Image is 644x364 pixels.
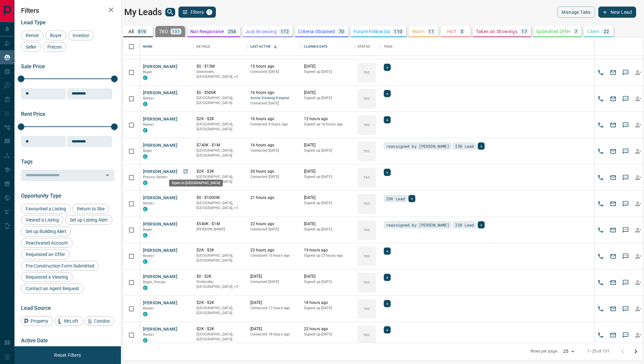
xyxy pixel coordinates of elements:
[622,201,629,207] svg: Sms
[250,195,297,201] p: 21 hours ago
[597,148,604,155] svg: Call
[304,169,351,174] p: [DATE]
[604,29,609,34] p: 22
[610,122,616,128] svg: Email
[622,253,629,260] svg: Sms
[143,116,177,122] button: [PERSON_NAME]
[250,247,297,253] p: 23 hours ago
[196,37,210,56] div: Details
[250,300,297,306] p: [DATE]
[304,274,351,279] p: [DATE]
[250,64,297,69] p: 15 hours ago
[21,316,53,326] div: Property
[610,332,616,338] svg: Email
[143,286,148,290] div: condos.ca
[143,259,148,264] div: condos.ca
[633,199,643,209] button: Reallocate
[598,7,636,18] button: New Lead
[48,33,64,38] span: Buyer
[633,173,643,182] button: Reallocate
[196,64,243,69] p: $0 - $13M
[196,69,243,79] p: Midtown | Central, Toronto
[250,169,297,174] p: 20 hours ago
[597,69,604,76] svg: Call
[50,350,85,361] button: Reset Filters
[68,31,94,40] div: Investor
[298,29,335,34] p: Criteria Obtained
[633,68,643,77] button: Reallocate
[304,142,351,148] p: [DATE]
[621,68,631,77] button: SMS
[75,206,107,211] span: Return to Site
[196,116,243,122] p: $2K - $2K
[207,10,212,14] span: 1
[301,37,354,56] div: Claimed Date
[610,69,616,76] svg: Email
[21,63,45,70] span: Sale Price
[70,33,92,38] span: Investor
[196,221,243,227] p: $540K - $1M
[159,29,168,34] p: TBD
[633,278,643,288] button: Reallocate
[408,195,415,202] div: +
[143,207,148,211] div: condos.ca
[140,37,193,56] div: Name
[72,204,109,214] div: Return to Site
[384,37,393,56] div: Tags
[610,174,616,181] svg: Email
[596,199,606,209] button: Call
[304,37,328,56] div: Claimed Date
[21,305,51,311] span: Lead Source
[304,148,351,153] p: Signed up [DATE]
[250,69,297,75] p: Contacted [DATE]
[143,128,148,133] div: condos.ca
[247,37,301,56] div: Last Active
[143,233,148,238] div: condos.ca
[386,117,388,123] span: +
[245,29,277,34] p: Just Browsing
[478,221,485,228] div: +
[250,148,297,153] p: Contacted [DATE]
[304,247,351,253] p: 19 hours ago
[21,226,71,236] div: Set up Building Alert
[621,304,631,314] button: SMS
[622,96,629,102] svg: Sms
[411,195,413,202] span: +
[621,251,631,261] button: SMS
[62,318,80,324] span: MrLoft
[610,253,616,260] svg: Email
[304,69,351,75] p: Signed up [DATE]
[622,332,629,338] svg: Sms
[608,330,618,340] button: Email
[596,251,606,261] button: Call
[304,116,351,122] p: 12 hours ago
[621,225,631,235] button: SMS
[635,122,641,128] svg: Reallocate
[21,193,61,199] span: Opportunity Type
[23,206,68,211] span: Favourited a Listing
[196,274,243,279] p: $0 - $2K
[633,146,643,156] button: Reallocate
[143,70,152,74] span: Buyer
[165,8,175,16] button: search button
[250,96,297,101] span: Active Viewing Request
[461,29,463,34] p: 5
[635,96,641,102] svg: Reallocate
[23,263,97,268] span: Pre-Construction Form Submitted
[354,29,390,34] p: Future Follow Up
[386,274,388,281] span: +
[196,201,243,211] p: Toronto
[339,29,344,34] p: 70
[196,148,243,158] p: [GEOGRAPHIC_DATA], [GEOGRAPHIC_DATA]
[455,222,474,228] span: ISR Lead
[228,29,236,34] p: 254
[428,29,434,34] p: 11
[597,201,604,207] svg: Call
[143,181,148,185] div: condos.ca
[143,247,177,254] button: [PERSON_NAME]
[143,227,152,232] span: Buyer
[635,279,641,286] svg: Reallocate
[596,173,606,182] button: Call
[65,215,112,225] div: Set up Listing Alert
[169,180,223,186] div: Open in [GEOGRAPHIC_DATA]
